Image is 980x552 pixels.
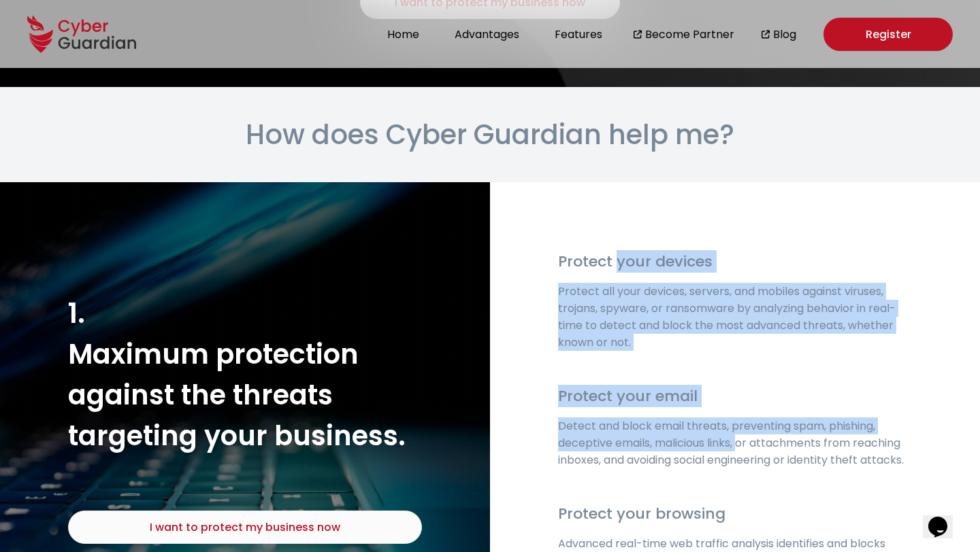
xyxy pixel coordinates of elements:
button: Home [383,25,423,44]
a: Blog [773,26,796,43]
p: Protect all your devices, servers, and mobiles against viruses, trojans, spyware, or ransomware b... [558,283,912,351]
h4: Protect your browsing [558,502,912,525]
button: Features [551,25,606,44]
button: Advantages [451,25,523,44]
h4: Protect your devices [558,250,912,273]
iframe: chat widget [923,498,966,538]
a: Become Partner [645,26,734,43]
h4: Protect your email [558,385,912,407]
a: Register [823,18,953,51]
button: I want to protect my business now [68,511,422,544]
h3: 1. Maximum protection against the threats targeting your business. [68,293,422,456]
p: Detect and block email threats, preventing spam, phishing, deceptive emails, malicious links, or ... [558,417,912,468]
